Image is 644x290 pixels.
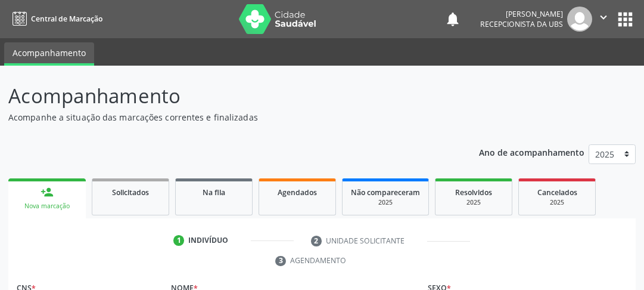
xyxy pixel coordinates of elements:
p: Acompanhe a situação das marcações correntes e finalizadas [8,111,447,124]
div: 2025 [527,198,587,207]
p: Ano de acompanhamento [479,144,584,159]
button: apps [615,9,636,30]
div: person_add [41,186,54,199]
button:  [592,7,615,32]
img: img [567,7,592,32]
span: Não compareceram [351,187,420,198]
i:  [597,11,610,24]
a: Acompanhamento [4,42,94,66]
span: Central de Marcação [31,14,102,24]
div: 2025 [444,198,503,207]
div: Nova marcação [17,202,77,211]
span: Na fila [203,187,225,198]
a: Central de Marcação [8,9,102,29]
span: Solicitados [112,187,149,198]
div: 1 [173,235,184,246]
p: Acompanhamento [8,81,447,111]
div: Indivíduo [188,235,228,246]
span: Resolvidos [455,187,492,198]
span: Recepcionista da UBS [480,19,563,29]
div: [PERSON_NAME] [480,9,563,19]
span: Cancelados [537,187,577,198]
button: notifications [444,11,461,27]
span: Agendados [278,187,317,198]
div: 2025 [351,198,420,207]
